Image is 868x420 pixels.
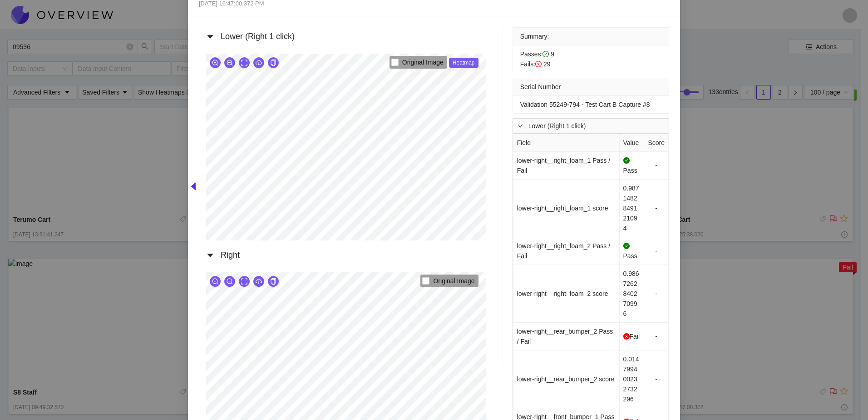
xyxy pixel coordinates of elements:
[623,185,639,232] span: 0.9871482849121094
[227,60,233,67] span: zoom-out
[227,278,233,285] span: zoom-out
[239,276,250,287] button: expand
[623,333,630,340] span: close-circle
[212,60,218,67] span: zoom-in
[402,59,444,66] span: Original Image
[221,250,240,260] span: Right
[623,242,637,260] span: Pass
[535,61,542,67] span: close-circle
[449,58,478,68] span: Heatmap
[256,60,262,67] span: cloud-download
[513,323,620,350] td: lower-right__rear_bumper_2 Pass / Fail
[620,134,645,152] th: Value
[188,181,199,192] span: caret-left
[224,57,235,68] button: zoom-out
[648,246,665,256] span: -
[268,276,279,287] button: copy
[433,277,474,285] span: Original Image
[513,134,620,152] th: Field
[270,60,276,67] span: copy
[513,119,669,133] div: rightLower (Right 1 click)
[210,57,221,68] button: zoom-in
[253,276,264,287] button: cloud-download
[520,101,650,108] span: Validation 55249-794 - Test Cart B Capture #8
[256,278,262,285] span: cloud-download
[623,243,630,249] span: check-circle
[221,32,295,41] span: Lower (Right 1 click)
[513,350,620,408] td: lower-right__rear_bumper_2 score
[542,51,549,57] span: check-circle
[648,331,665,341] span: -
[520,83,561,90] span: Serial Number
[268,57,279,68] button: copy
[520,33,549,40] span: Summary:
[513,265,620,323] td: lower-right__right_foam_2 score
[241,278,247,285] span: expand
[239,57,250,68] button: expand
[513,180,620,237] td: lower-right__right_foam_1 score
[623,270,639,317] span: 0.9867262840270996
[513,152,620,180] td: lower-right__right_foam_1 Pass / Fail
[518,123,523,129] span: right
[648,374,665,384] span: -
[210,276,221,287] button: zoom-in
[199,27,493,48] div: caret-downLower (Right 1 click)
[648,203,665,213] span: -
[623,333,640,340] span: Fail
[253,57,264,68] button: cloud-download
[199,246,493,267] div: caret-downRight
[270,278,276,285] span: copy
[623,157,630,164] span: check-circle
[648,289,665,299] span: -
[513,237,620,265] td: lower-right__right_foam_2 Pass / Fail
[623,355,639,403] span: 0.014799400232732296
[212,278,218,285] span: zoom-in
[623,157,637,174] span: Pass
[224,276,235,287] button: zoom-out
[520,59,661,69] div: Fails: 29
[241,60,247,67] span: expand
[644,134,669,152] th: Score
[648,160,665,170] span: -
[520,49,661,59] div: Passes: 9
